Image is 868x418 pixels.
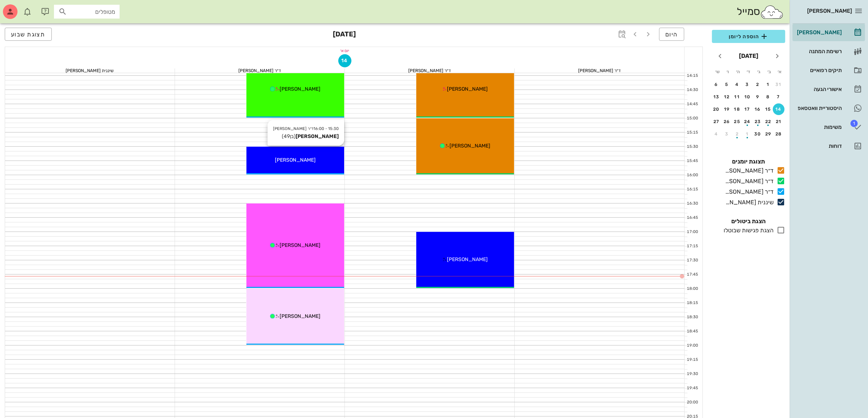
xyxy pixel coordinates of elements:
div: 4 [731,82,743,87]
th: ו׳ [723,66,732,78]
div: 11 [731,94,743,99]
button: 14 [773,103,785,115]
div: 19:30 [685,371,700,377]
div: 19:00 [685,343,700,349]
span: [PERSON_NAME] [447,256,488,263]
button: 22 [763,116,774,127]
div: 16:15 [685,186,700,193]
div: אישורי הגעה [795,86,842,92]
span: הוספה ליומן [718,32,779,41]
button: היום [659,28,684,41]
div: 2 [752,82,764,87]
button: 7 [773,91,785,103]
div: ד״ר [PERSON_NAME] [722,188,774,196]
button: 26 [721,116,733,127]
div: 7 [773,94,785,99]
div: 18:45 [685,328,700,335]
span: 14 [339,58,351,64]
div: היסטוריית וואטסאפ [795,105,842,111]
div: 18 [731,107,743,112]
th: ה׳ [733,66,743,78]
button: 1 [763,79,774,90]
span: [PERSON_NAME] [447,86,488,92]
div: 12 [721,94,733,99]
span: [PERSON_NAME] [280,313,320,319]
div: 13 [711,94,722,99]
button: 31 [773,79,785,90]
div: 17:30 [685,257,700,264]
button: 25 [731,116,743,127]
div: 17:15 [685,243,700,249]
a: אישורי הגעה [793,80,865,98]
div: 16:45 [685,215,700,221]
div: 19:15 [685,357,700,363]
div: 17:45 [685,272,700,278]
div: משימות [795,124,842,130]
div: 15 [763,107,774,112]
a: תגמשימות [793,118,865,136]
button: 17 [742,103,754,115]
div: 16 [752,107,764,112]
div: 1 [763,82,774,87]
button: 3 [721,128,733,140]
div: 15:45 [685,158,700,164]
div: 9 [752,94,764,99]
div: ד״ר [PERSON_NAME] [722,166,774,175]
button: 10 [742,91,754,103]
button: 5 [721,79,733,90]
div: 26 [721,119,733,124]
div: שיננית [PERSON_NAME] [722,198,774,207]
div: תיקים רפואיים [795,67,842,73]
div: דוחות [795,143,842,149]
span: [PERSON_NAME] [280,242,320,248]
button: 19 [721,103,733,115]
span: תג [22,6,26,10]
div: 20 [711,107,722,112]
div: 28 [773,131,785,137]
div: 15:00 [685,115,700,122]
div: שיננית [PERSON_NAME] [5,68,175,73]
div: 16:30 [685,201,700,207]
div: 20:00 [685,399,700,406]
button: 28 [773,128,785,140]
th: ד׳ [744,66,753,78]
button: 20 [711,103,722,115]
button: 24 [742,116,754,127]
button: 13 [711,91,722,103]
div: 8 [763,94,774,99]
div: 31 [773,82,785,87]
div: סמייל [737,4,784,20]
div: הצגת פגישות שבוטלו [721,226,774,235]
span: [PERSON_NAME] [275,157,316,163]
div: 5 [721,82,733,87]
div: 14:30 [685,87,700,93]
div: ד״ר [PERSON_NAME] [175,68,345,73]
div: 15:30 [685,144,700,150]
div: ד״ר [PERSON_NAME] [345,68,514,73]
button: חודש שעבר [771,50,784,63]
div: יום א׳ [5,47,684,54]
button: 23 [752,116,764,127]
a: היסטוריית וואטסאפ [793,99,865,117]
div: 14:45 [685,101,700,107]
span: תצוגת שבוע [11,31,46,38]
div: 18:15 [685,300,700,306]
span: [PERSON_NAME] [449,143,490,149]
span: [PERSON_NAME] [280,86,320,92]
div: 19:45 [685,385,700,391]
div: 24 [742,119,754,124]
button: 1 [742,128,754,140]
div: 18:30 [685,314,700,320]
button: 4 [711,128,722,140]
span: [PERSON_NAME] [807,8,852,14]
button: 8 [763,91,774,103]
button: 6 [711,79,722,90]
th: א׳ [775,66,785,78]
div: 3 [721,131,733,137]
button: 11 [731,91,743,103]
div: 16:00 [685,172,700,178]
h3: [DATE] [333,28,356,42]
div: 19 [721,107,733,112]
button: 27 [711,116,722,127]
div: 18:00 [685,286,700,292]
